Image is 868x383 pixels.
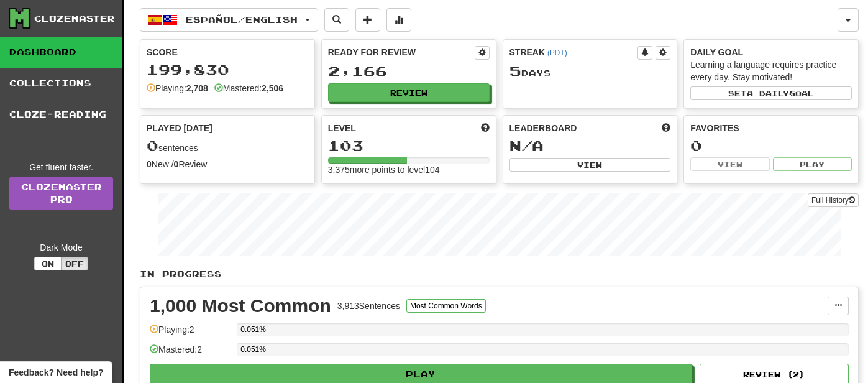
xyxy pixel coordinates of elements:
[140,268,859,280] p: In Progress
[150,323,231,344] div: Playing: 2
[509,158,671,172] button: View
[509,122,577,134] span: Leaderboard
[690,138,852,154] div: 0
[547,48,567,57] a: (PDT)
[147,46,308,58] div: Score
[9,366,103,379] span: Open feedback widget
[186,14,298,25] span: Español / English
[509,46,638,58] div: Streak
[34,12,115,25] div: Clozemaster
[9,241,113,254] div: Dark Mode
[150,297,331,315] div: 1,000 Most Common
[262,83,283,93] strong: 2,506
[9,177,113,210] a: ClozemasterPro
[328,83,490,102] button: Review
[406,299,486,313] button: Most Common Words
[150,343,231,364] div: Mastered: 2
[324,8,349,32] button: Search sentences
[328,138,490,154] div: 103
[481,122,490,134] span: Score more points to level up
[808,193,859,207] button: Full History
[147,138,308,154] div: sentences
[509,137,544,154] span: N/A
[337,300,400,312] div: 3,913 Sentences
[328,122,356,134] span: Level
[690,86,852,100] button: Seta dailygoal
[355,8,380,32] button: Add sentence to collection
[147,159,152,169] strong: 0
[61,257,88,270] button: Off
[9,161,113,173] div: Get fluent faster.
[328,164,490,176] div: 3,375 more points to level 104
[328,63,490,79] div: 2,166
[186,83,208,93] strong: 2,708
[690,58,852,83] div: Learning a language requires practice every day. Stay motivated!
[509,63,671,80] div: Day s
[690,157,769,171] button: View
[147,137,158,154] span: 0
[773,157,852,171] button: Play
[140,8,318,32] button: Español/English
[662,122,670,134] span: This week in points, UTC
[690,46,852,58] div: Daily Goal
[690,122,852,134] div: Favorites
[174,159,179,169] strong: 0
[147,158,308,170] div: New / Review
[147,122,212,134] span: Played [DATE]
[214,82,283,95] div: Mastered:
[328,46,475,58] div: Ready for Review
[147,82,208,95] div: Playing:
[147,62,308,78] div: 199,830
[386,8,411,32] button: More stats
[747,89,789,98] span: a daily
[509,62,521,80] span: 5
[34,257,62,270] button: On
